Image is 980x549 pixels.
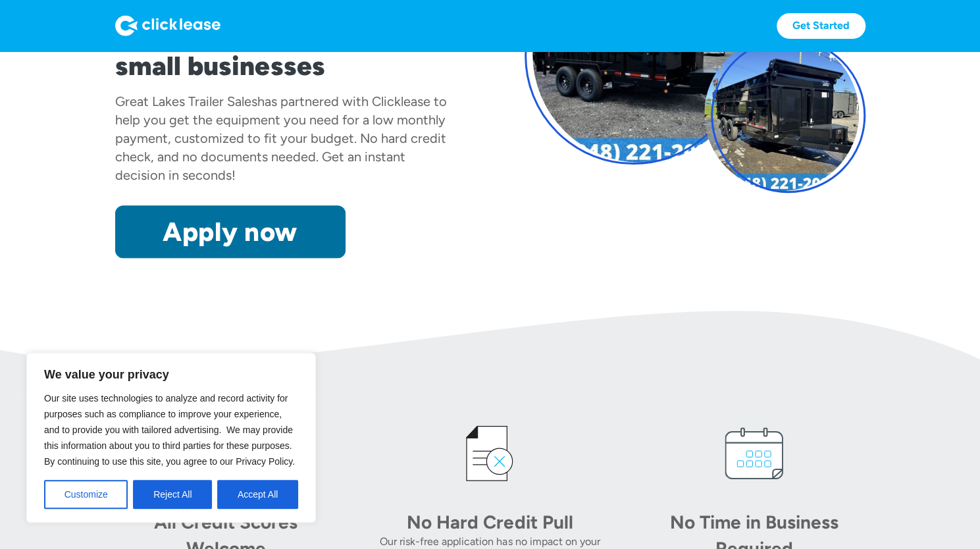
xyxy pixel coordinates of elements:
[26,353,316,523] div: We value your privacy
[450,414,529,493] img: credit icon
[44,367,298,382] p: We value your privacy
[777,13,865,39] a: Get Started
[44,393,295,467] span: Our site uses technologies to analyze and record activity for purposes such as compliance to impr...
[44,480,128,509] button: Customize
[115,93,257,109] div: Great Lakes Trailer Sales
[115,93,447,183] div: has partnered with Clicklease to help you get the equipment you need for a low monthly payment, c...
[133,480,212,509] button: Reject All
[715,414,794,493] img: calendar icon
[217,480,298,509] button: Accept All
[115,205,346,258] a: Apply now
[398,509,582,535] div: No Hard Credit Pull
[115,15,220,36] img: Logo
